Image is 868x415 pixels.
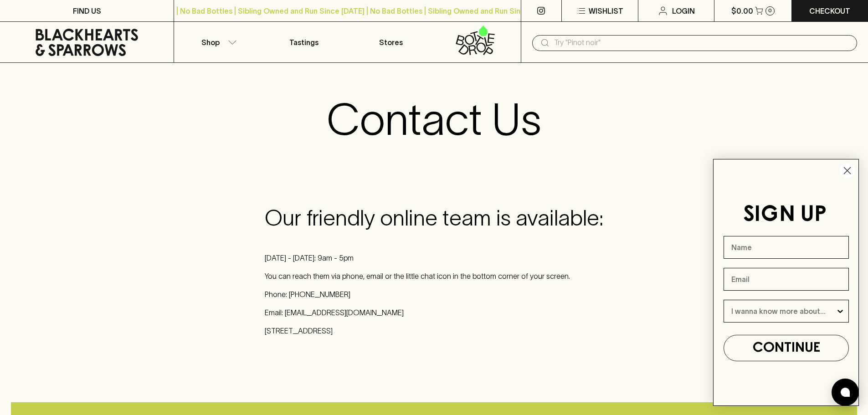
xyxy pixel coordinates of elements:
[265,205,603,231] h3: Our friendly online team is available:
[724,236,849,259] input: Name
[265,289,603,300] p: Phone: [PHONE_NUMBER]
[731,5,753,16] p: $0.00
[704,150,868,415] div: FLYOUT Form
[379,37,403,48] p: Stores
[201,37,220,48] p: Shop
[265,325,603,336] p: [STREET_ADDRESS]
[289,37,318,48] p: Tastings
[809,5,850,16] p: Checkout
[73,5,101,16] p: FIND US
[348,22,434,62] a: Stores
[174,22,261,62] button: Shop
[768,8,772,13] p: 0
[265,271,603,282] p: You can reach them via phone, email or the little chat icon in the bottom corner of your screen.
[724,268,849,291] input: Email
[589,5,623,16] p: Wishlist
[841,388,850,397] img: bubble-icon
[724,335,849,361] button: CONTINUE
[839,163,855,179] button: Close dialog
[554,36,850,50] input: Try "Pinot noir"
[743,205,827,225] span: SIGN UP
[731,300,836,322] input: I wanna know more about...
[672,5,695,16] p: Login
[265,252,603,263] p: [DATE] - [DATE]: 9am - 5pm
[327,94,541,145] h1: Contact Us
[836,300,845,322] button: Show Options
[265,307,603,318] p: Email: [EMAIL_ADDRESS][DOMAIN_NAME]
[261,22,347,62] a: Tastings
